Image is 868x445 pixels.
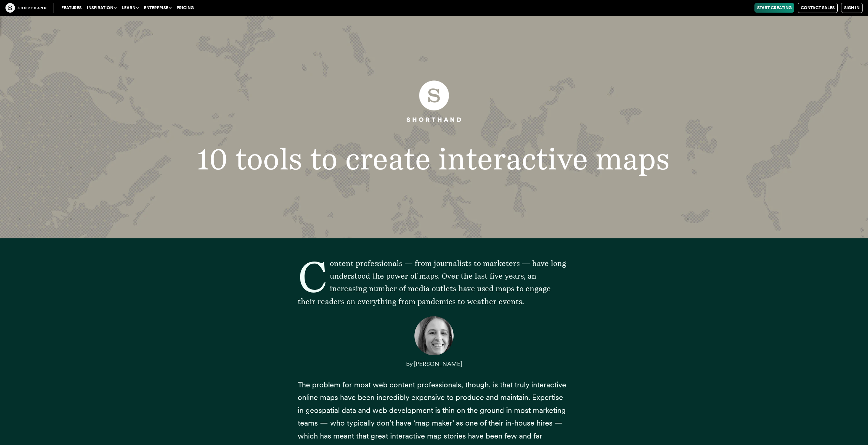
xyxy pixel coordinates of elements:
a: Start Creating [754,3,794,13]
a: Sign in [841,3,863,13]
button: Learn [119,3,141,13]
a: Pricing [174,3,196,13]
h1: 10 tools to create interactive maps [184,144,684,174]
span: Content professionals — from journalists to marketers — have long understood the power of maps. O... [298,259,566,306]
button: Inspiration [84,3,119,13]
a: Features [59,3,84,13]
img: The Craft [5,3,46,13]
button: Enterprise [141,3,174,13]
a: Contact Sales [798,3,838,13]
p: by [PERSON_NAME] [298,357,571,370]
